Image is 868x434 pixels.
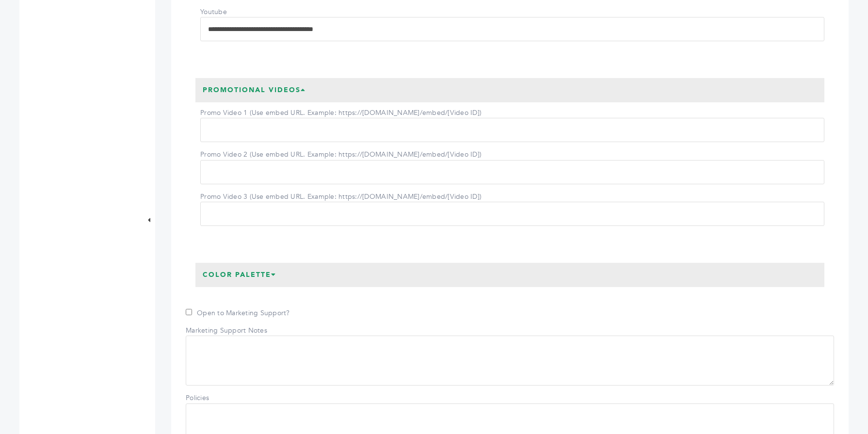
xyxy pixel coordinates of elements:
[186,309,192,315] input: Open to Marketing Support?
[195,78,313,102] h3: Promotional Videos
[200,7,268,17] label: Youtube
[186,326,267,336] label: Marketing Support Notes
[200,192,482,202] label: Promo Video 3 (Use embed URL. Example: https://[DOMAIN_NAME]/embed/[Video ID])
[195,263,284,287] h3: Color Palette
[200,108,482,118] label: Promo Video 1 (Use embed URL. Example: https://[DOMAIN_NAME]/embed/[Video ID])
[200,150,482,160] label: Promo Video 2 (Use embed URL. Example: https://[DOMAIN_NAME]/embed/[Video ID])
[186,308,290,318] label: Open to Marketing Support?
[186,393,254,403] label: Policies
